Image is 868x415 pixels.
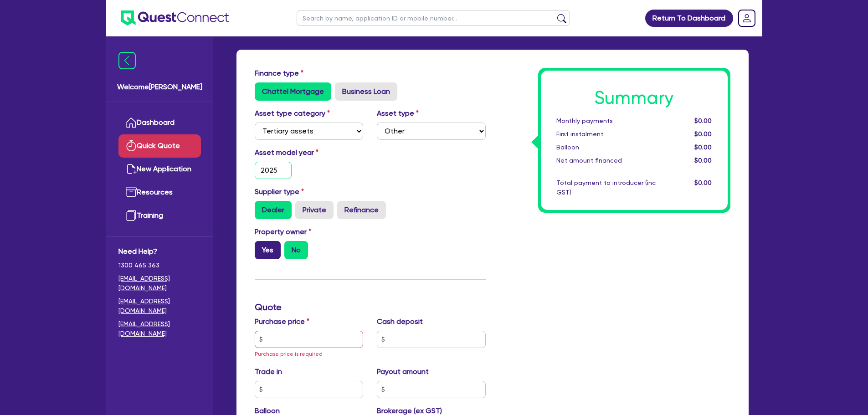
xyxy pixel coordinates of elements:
label: Asset model year [248,147,370,158]
h3: Quote [255,302,486,313]
span: $0.00 [694,179,712,186]
a: New Application [118,158,201,181]
label: Private [295,201,334,219]
span: Need Help? [118,246,201,257]
label: Purchase price [255,316,309,327]
span: 1300 465 363 [118,261,201,270]
label: Refinance [337,201,386,219]
label: Dealer [255,201,292,219]
label: No [284,241,308,259]
a: Resources [118,181,201,204]
img: resources [126,187,137,198]
a: Return To Dashboard [645,10,733,27]
span: $0.00 [694,143,712,151]
a: Dropdown toggle [735,6,759,30]
a: Quick Quote [118,134,201,158]
label: Business Loan [335,82,397,101]
span: $0.00 [694,117,712,124]
a: [EMAIL_ADDRESS][DOMAIN_NAME] [118,274,201,293]
img: icon-menu-close [118,52,136,69]
span: Welcome [PERSON_NAME] [117,82,202,92]
img: quick-quote [126,140,137,151]
label: Payout amount [377,366,429,377]
input: Search by name, application ID or mobile number... [297,10,570,26]
img: new-application [126,164,137,174]
a: [EMAIL_ADDRESS][DOMAIN_NAME] [118,319,201,338]
img: training [126,210,137,221]
a: Dashboard [118,111,201,134]
label: Asset type category [255,108,330,119]
label: Supplier type [255,186,304,197]
label: Trade in [255,366,282,377]
a: [EMAIL_ADDRESS][DOMAIN_NAME] [118,297,201,316]
label: Chattel Mortgage [255,82,331,101]
img: quest-connect-logo-blue [121,10,229,26]
div: Net amount financed [550,156,663,165]
div: Monthly payments [550,116,663,126]
div: First instalment [550,129,663,139]
label: Property owner [255,226,311,237]
span: $0.00 [694,157,712,164]
label: Asset type [377,108,419,119]
span: $0.00 [694,130,712,138]
label: Finance type [255,68,303,79]
label: Yes [255,241,281,259]
label: Cash deposit [377,316,423,327]
div: Total payment to introducer (inc GST) [550,178,663,197]
a: Training [118,204,201,227]
h1: Summary [556,87,712,109]
span: Purchase price is required [255,351,323,357]
div: Balloon [550,143,663,152]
